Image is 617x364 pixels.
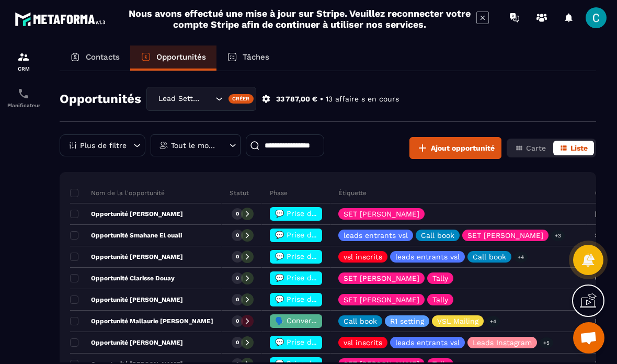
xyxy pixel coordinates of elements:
[509,141,552,155] button: Carte
[156,52,206,62] p: Opportunités
[344,275,419,282] p: SET [PERSON_NAME]
[236,275,239,282] p: 0
[432,275,448,282] p: Tally
[60,45,130,71] a: Contacts
[236,296,239,303] p: 0
[86,52,120,62] p: Contacts
[486,316,500,327] p: +4
[70,253,183,261] p: Opportunité [PERSON_NAME]
[395,339,460,346] p: leads entrants vsl
[3,103,44,108] p: Planificateur
[156,93,202,105] span: Lead Setting
[540,337,553,348] p: +5
[70,338,183,347] p: Opportunité [PERSON_NAME]
[275,316,368,325] span: 🗣️ Conversation en cours
[17,51,30,63] img: formation
[275,252,379,260] span: 💬 Prise de contact effectué
[437,317,478,325] p: VSL Mailing
[130,45,216,71] a: Opportunités
[326,94,399,104] p: 13 affaire s en cours
[70,189,165,197] p: Nom de la l'opportunité
[553,141,594,155] button: Liste
[3,66,44,72] p: CRM
[344,317,377,325] p: Call book
[275,338,379,346] span: 💬 Prise de contact effectué
[551,230,565,241] p: +3
[338,189,367,197] p: Étiquette
[275,295,379,303] span: 💬 Prise de contact effectué
[276,94,317,104] p: 33 787,00 €
[236,339,239,346] p: 0
[70,295,183,304] p: Opportunité [PERSON_NAME]
[236,253,239,260] p: 0
[275,231,379,239] span: 💬 Prise de contact effectué
[236,232,239,239] p: 0
[171,142,218,149] p: Tout le monde
[573,322,604,354] div: Ouvrir le chat
[228,94,254,104] div: Créer
[243,52,269,62] p: Tâches
[202,93,213,105] input: Search for option
[146,87,256,111] div: Search for option
[236,317,239,325] p: 0
[275,274,379,282] span: 💬 Prise de contact effectué
[70,210,183,218] p: Opportunité [PERSON_NAME]
[270,189,288,197] p: Phase
[128,8,471,30] h2: Nous avons effectué une mise à jour sur Stripe. Veuillez reconnecter votre compte Stripe afin de ...
[421,232,454,239] p: Call book
[60,88,141,109] h2: Opportunités
[344,296,419,303] p: SET [PERSON_NAME]
[344,339,382,346] p: vsl inscrits
[390,317,424,325] p: R1 setting
[80,142,127,149] p: Plus de filtre
[17,87,30,100] img: scheduler
[70,274,175,282] p: Opportunité Clarisse Douay
[473,253,506,260] p: Call book
[473,339,532,346] p: Leads Instagram
[216,45,280,71] a: Tâches
[15,9,109,29] img: logo
[570,144,588,152] span: Liste
[526,144,546,152] span: Carte
[431,143,495,153] span: Ajout opportunité
[344,232,408,239] p: leads entrants vsl
[395,253,460,260] p: leads entrants vsl
[409,137,501,159] button: Ajout opportunité
[275,209,379,218] span: 💬 Prise de contact effectué
[344,253,382,260] p: vsl inscrits
[70,317,213,325] p: Opportunité Mallaurie [PERSON_NAME]
[344,210,419,218] p: SET [PERSON_NAME]
[467,232,543,239] p: SET [PERSON_NAME]
[3,43,44,79] a: formationformationCRM
[236,210,239,218] p: 0
[432,296,448,303] p: Tally
[70,231,182,240] p: Opportunité Smahane El ouali
[3,79,44,116] a: schedulerschedulerPlanificateur
[514,252,528,263] p: +4
[320,94,323,104] p: •
[230,189,249,197] p: Statut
